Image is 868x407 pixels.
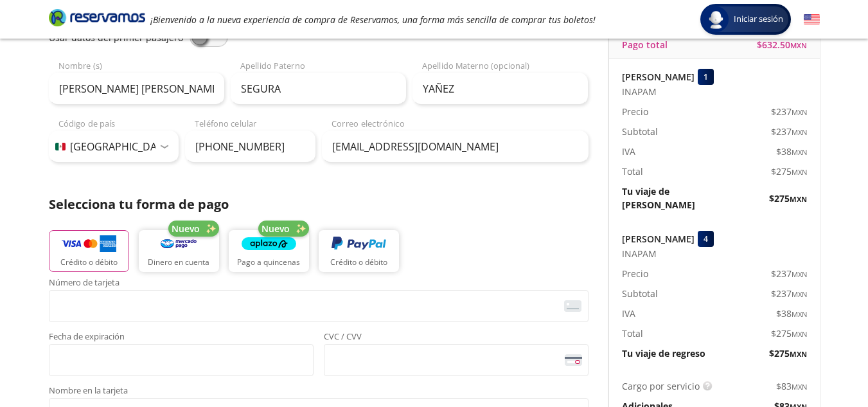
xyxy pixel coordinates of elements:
span: $ 237 [771,267,807,280]
small: MXN [792,167,807,177]
small: MXN [790,41,807,50]
span: Número de tarjeta [49,278,589,290]
span: $ 38 [776,307,807,320]
a: Brand Logo [49,8,145,31]
span: Nombre en la tarjeta [49,386,589,398]
p: Precio [622,105,648,118]
span: Fecha de expiración [49,332,314,344]
span: Iniciar sesión [729,13,788,26]
p: Selecciona tu forma de pago [49,195,589,214]
img: MX [55,143,66,150]
input: Apellido Materno (opcional) [412,73,588,105]
small: MXN [792,289,807,299]
small: MXN [792,127,807,137]
input: Correo electrónico [322,131,589,163]
button: English [804,12,820,28]
p: Crédito o débito [60,257,118,268]
span: $ 632.50 [757,38,807,51]
input: Teléfono celular [185,131,315,163]
p: Precio [622,267,648,280]
small: MXN [792,107,807,117]
span: $ 275 [769,347,807,360]
img: card [564,300,581,312]
p: Crédito o débito [330,257,387,268]
p: Subtotal [622,125,658,138]
span: $ 275 [769,192,807,205]
button: Crédito o débito [319,230,399,272]
div: 4 [698,231,714,247]
p: Cargo por servicio [622,379,700,393]
p: Total [622,327,643,340]
span: $ 237 [771,125,807,138]
em: ¡Bienvenido a la nueva experiencia de compra de Reservamos, una forma más sencilla de comprar tus... [150,14,596,26]
button: Pago a quincenas [229,230,309,272]
button: Dinero en cuenta [139,230,219,272]
p: Pago total [622,38,668,51]
iframe: Iframe de la fecha de caducidad de la tarjeta asegurada [55,348,308,372]
small: MXN [792,309,807,319]
small: MXN [792,329,807,339]
span: $ 275 [771,327,807,340]
small: MXN [790,349,807,359]
span: INAPAM [622,85,657,98]
i: Brand Logo [49,8,145,27]
input: Nombre (s) [49,73,224,105]
small: MXN [792,147,807,157]
small: MXN [790,194,807,204]
p: Tu viaje de regreso [622,347,705,360]
span: Nuevo [172,222,200,235]
p: [PERSON_NAME] [622,70,695,84]
small: MXN [792,269,807,279]
small: MXN [792,382,807,392]
p: Dinero en cuenta [148,257,209,268]
span: $ 83 [776,379,807,393]
iframe: Iframe del número de tarjeta asegurada [55,294,583,318]
span: $ 237 [771,105,807,118]
button: Crédito o débito [49,230,129,272]
p: [PERSON_NAME] [622,232,695,246]
span: CVC / CVV [324,332,589,344]
p: Pago a quincenas [237,257,300,268]
span: Nuevo [261,222,290,235]
p: IVA [622,307,635,320]
input: Apellido Paterno [231,73,406,105]
span: INAPAM [622,247,657,260]
iframe: Messagebird Livechat Widget [793,332,855,394]
p: Total [622,165,643,178]
span: $ 275 [771,165,807,178]
iframe: Iframe del código de seguridad de la tarjeta asegurada [330,348,583,372]
p: Subtotal [622,287,658,300]
span: $ 237 [771,287,807,300]
p: IVA [622,145,635,158]
div: 1 [698,69,714,85]
span: $ 38 [776,145,807,158]
p: Tu viaje de [PERSON_NAME] [622,185,714,212]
